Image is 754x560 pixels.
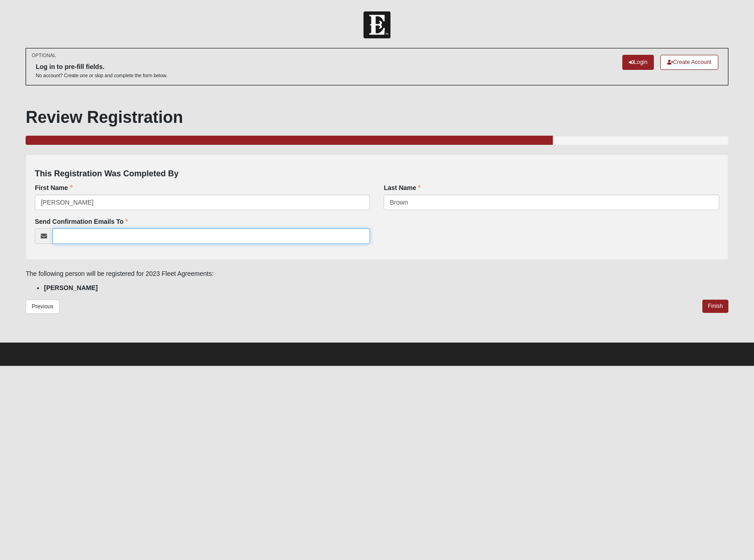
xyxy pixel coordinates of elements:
a: Login [622,55,654,70]
img: Church of Eleven22 Logo [364,11,390,38]
h6: Log in to pre-fill fields. [36,63,167,71]
p: No account? Create one or skip and complete the form below. [36,72,167,79]
small: OPTIONAL [32,52,56,59]
h4: This Registration Was Completed By [35,169,719,179]
a: Previous [26,300,59,314]
label: Last Name [384,183,421,192]
h1: Review Registration [26,107,728,127]
a: Create Account [660,55,718,70]
label: Send Confirmation Emails To [35,217,128,226]
a: Finish [702,300,728,313]
strong: [PERSON_NAME] [44,284,97,291]
p: The following person will be registered for 2023 Fleet Agreements: [26,269,728,279]
label: First Name [35,183,72,192]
